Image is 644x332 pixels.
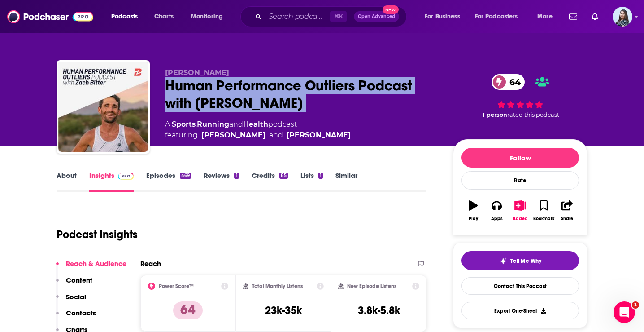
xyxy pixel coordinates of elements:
[165,130,351,141] span: featuring
[140,259,161,268] h2: Reach
[118,173,134,180] img: Podchaser Pro
[566,9,581,24] a: Show notifications dropdown
[204,171,239,192] a: Reviews1
[7,8,93,25] img: Podchaser - Follow, Share and Rate Podcasts
[191,10,223,23] span: Monitoring
[632,301,639,309] span: 1
[58,62,148,152] img: Human Performance Outliers Podcast with Zach Bitter
[57,228,138,241] h1: Podcast Insights
[159,283,194,289] h2: Power Score™
[197,120,229,128] a: Running
[425,10,460,23] span: For Business
[196,120,197,128] span: ,
[279,173,288,179] div: 85
[461,148,579,168] button: Follow
[269,130,283,141] span: and
[252,283,303,289] h2: Total Monthly Listens
[461,251,579,270] button: tell me why sparkleTell Me Why
[469,9,531,24] button: open menu
[561,216,573,221] div: Share
[265,304,302,317] h3: 23k-35k
[201,130,265,141] a: Zach Bitter
[475,10,518,23] span: For Podcasters
[66,259,126,268] p: Reach & Audience
[537,10,553,23] span: More
[510,257,541,265] span: Tell Me Why
[154,10,174,23] span: Charts
[588,9,602,24] a: Show notifications dropdown
[383,5,399,14] span: New
[614,301,635,323] iframe: Intercom live chat
[335,171,357,192] a: Similar
[66,292,86,301] p: Social
[56,276,92,292] button: Content
[330,11,347,22] span: ⌘ K
[165,119,351,141] div: A podcast
[613,7,632,27] img: User Profile
[234,173,239,179] div: 1
[483,111,507,118] span: 1 person
[146,171,191,192] a: Episodes469
[354,11,399,22] button: Open AdvancedNew
[265,9,330,24] input: Search podcasts, credits, & more...
[492,74,525,90] a: 64
[249,6,415,27] div: Search podcasts, credits, & more...
[287,130,351,141] div: [PERSON_NAME]
[532,195,555,227] button: Bookmark
[57,171,77,192] a: About
[66,309,96,317] p: Contacts
[491,216,503,221] div: Apps
[461,277,579,295] a: Contact This Podcast
[243,120,268,128] a: Health
[111,10,138,23] span: Podcasts
[358,304,400,317] h3: 3.8k-5.8k
[469,216,478,221] div: Play
[613,7,632,27] button: Show profile menu
[172,120,196,128] a: Sports
[165,68,229,77] span: [PERSON_NAME]
[418,9,471,24] button: open menu
[533,216,554,221] div: Bookmark
[180,173,191,179] div: 469
[453,68,587,124] div: 64 1 personrated this podcast
[105,9,149,24] button: open menu
[252,171,288,192] a: Credits85
[500,257,507,265] img: tell me why sparkle
[556,195,579,227] button: Share
[148,9,179,24] a: Charts
[500,74,525,90] span: 64
[66,276,92,284] p: Content
[56,259,126,276] button: Reach & Audience
[89,171,134,192] a: InsightsPodchaser Pro
[318,173,323,179] div: 1
[347,283,396,289] h2: New Episode Listens
[461,302,579,319] button: Export One-Sheet
[509,195,532,227] button: Added
[56,309,96,325] button: Contacts
[613,7,632,27] span: Logged in as brookefortierpr
[485,195,508,227] button: Apps
[461,195,485,227] button: Play
[507,111,559,118] span: rated this podcast
[531,9,564,24] button: open menu
[173,301,203,319] p: 64
[461,171,579,190] div: Rate
[56,292,86,309] button: Social
[229,120,243,128] span: and
[300,171,323,192] a: Lists1
[185,9,235,24] button: open menu
[358,14,395,19] span: Open Advanced
[513,216,528,221] div: Added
